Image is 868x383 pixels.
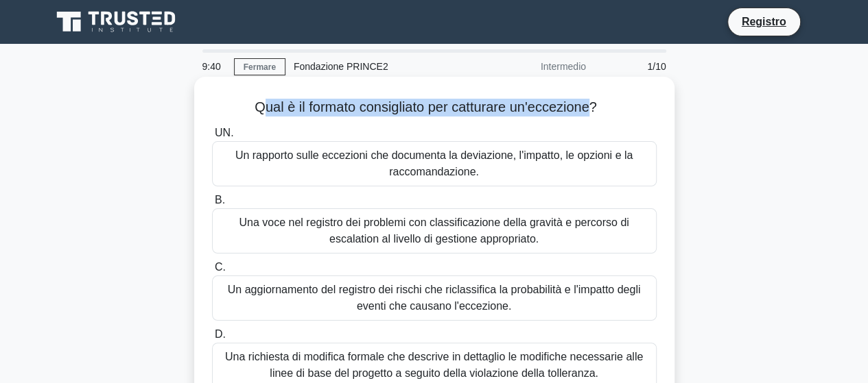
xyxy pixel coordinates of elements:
font: Registro [742,16,786,27]
font: 1/10 [647,61,666,72]
font: Una richiesta di modifica formale che descrive in dettaglio le modifiche necessarie alle linee di... [225,351,643,379]
font: UN. [215,127,234,138]
font: 9:40 [202,61,221,72]
font: B. [215,194,225,206]
font: D. [215,328,226,340]
a: Registro [734,13,795,30]
font: Un rapporto sulle eccezioni che documenta la deviazione, l'impatto, le opzioni e la raccomandazione. [235,149,633,177]
font: Fondazione PRINCE2 [294,61,388,72]
font: Intermedio [541,61,586,72]
font: C. [215,261,226,273]
font: Una voce nel registro dei problemi con classificazione della gravità e percorso di escalation al ... [239,217,629,245]
a: Fermare [234,58,285,75]
font: Fermare [244,62,276,72]
font: Un aggiornamento del registro dei rischi che riclassifica la probabilità e l'impatto degli eventi... [228,284,641,312]
font: Qual è il formato consigliato per catturare un'eccezione? [255,99,597,114]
